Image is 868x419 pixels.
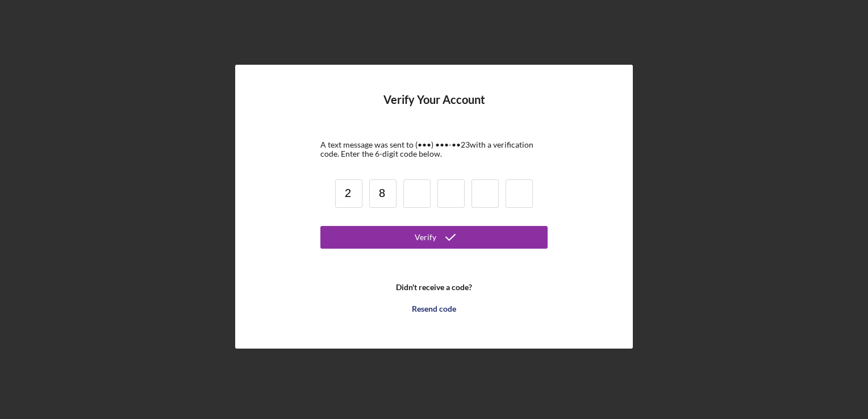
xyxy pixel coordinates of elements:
div: Verify [415,226,436,249]
button: Resend code [320,298,548,320]
div: A text message was sent to (•••) •••-•• 23 with a verification code. Enter the 6-digit code below. [320,140,548,158]
b: Didn't receive a code? [396,283,472,292]
h4: Verify Your Account [383,93,485,123]
button: Verify [320,226,548,249]
div: Resend code [412,298,456,320]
